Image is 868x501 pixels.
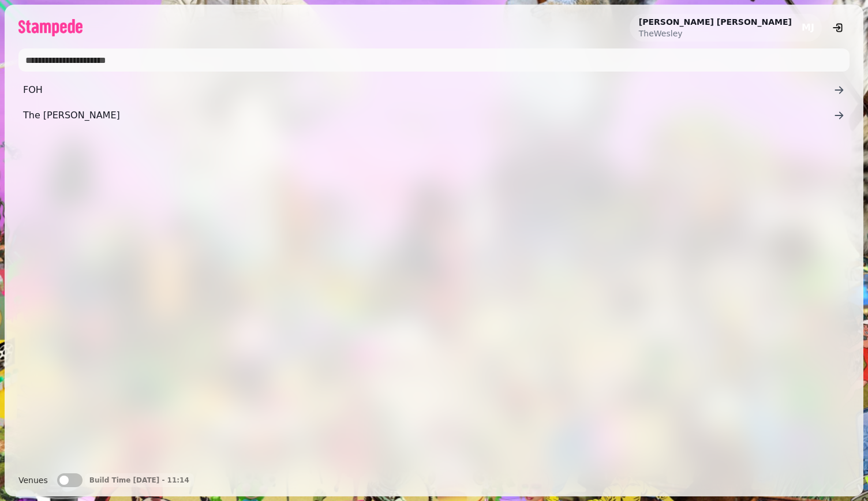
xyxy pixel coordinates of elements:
img: logo [18,19,83,36]
p: Build Time [DATE] - 11:14 [89,476,189,485]
span: FOH [23,83,833,97]
span: The [PERSON_NAME] [23,109,833,122]
button: logout [826,16,850,39]
a: The [PERSON_NAME] [18,104,850,127]
p: TheWesley [639,28,792,39]
h2: [PERSON_NAME] [PERSON_NAME] [639,16,792,28]
label: Venues [18,473,48,487]
span: MJ [802,23,814,32]
a: FOH [18,78,850,102]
